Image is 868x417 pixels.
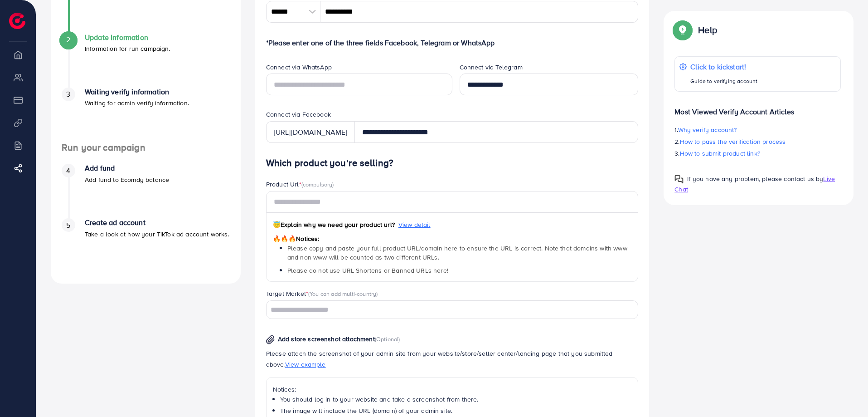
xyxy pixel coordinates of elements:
[85,33,170,42] h4: Update Information
[51,142,241,153] h4: Run your campaign
[51,33,241,88] li: Update Information
[267,303,627,317] input: Search for option
[398,220,431,229] span: View detail
[273,234,320,243] span: Notices:
[674,22,691,38] img: Popup guide
[460,63,523,72] label: Connect via Telegram
[680,149,760,158] span: How to submit product link?
[674,124,841,135] p: 1.
[85,98,189,108] p: Waiting for admin verify information.
[375,335,400,343] span: (Optional)
[266,300,639,319] div: Search for option
[85,218,229,227] h4: Create ad account
[287,244,627,262] span: Please copy and paste your full product URL/domain here to ensure the URL is correct. Note that d...
[266,110,331,119] label: Connect via Facebook
[51,88,241,142] li: Waiting verify information
[51,218,241,273] li: Create ad account
[266,348,639,370] p: Please attach the screenshot of your admin site from your website/store/seller center/landing pag...
[266,289,378,298] label: Target Market
[85,229,229,240] p: Take a look at how your TikTok ad account works.
[273,384,632,395] p: Notices:
[308,289,378,298] span: (You can add multi-country)
[66,89,70,99] span: 3
[273,220,281,229] span: 😇
[66,166,70,176] span: 4
[66,220,70,231] span: 5
[674,175,684,184] img: Popup guide
[690,76,757,87] p: Guide to verifying account
[278,334,375,343] span: Add store screenshot attachment
[690,61,757,72] p: Click to kickstart!
[266,157,639,169] h4: Which product you’re selling?
[680,137,786,146] span: How to pass the verification process
[280,395,632,404] li: You should log in to your website and take a screenshot from there.
[266,121,355,143] div: [URL][DOMAIN_NAME]
[273,220,395,229] span: Explain why we need your product url?
[51,164,241,218] li: Add fund
[674,99,841,117] p: Most Viewed Verify Account Articles
[698,25,717,35] p: Help
[266,37,639,48] p: *Please enter one of the three fields Facebook, Telegram or WhatsApp
[674,148,841,159] p: 3.
[674,136,841,147] p: 2.
[829,376,861,410] iframe: Chat
[280,406,632,415] li: The image will include the URL (domain) of your admin site.
[678,125,737,134] span: Why verify account?
[85,43,170,54] p: Information for run campaign.
[285,360,326,369] span: View example
[273,234,296,243] span: 🔥🔥🔥
[301,180,334,188] span: (compulsory)
[266,63,332,72] label: Connect via WhatsApp
[85,164,169,172] h4: Add fund
[66,34,70,45] span: 2
[85,88,189,96] h4: Waiting verify information
[687,174,823,183] span: If you have any problem, please contact us by
[287,266,448,275] span: Please do not use URL Shortens or Banned URLs here!
[85,174,169,185] p: Add fund to Ecomdy balance
[266,335,275,344] img: img
[9,13,25,29] img: logo
[266,180,334,189] label: Product Url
